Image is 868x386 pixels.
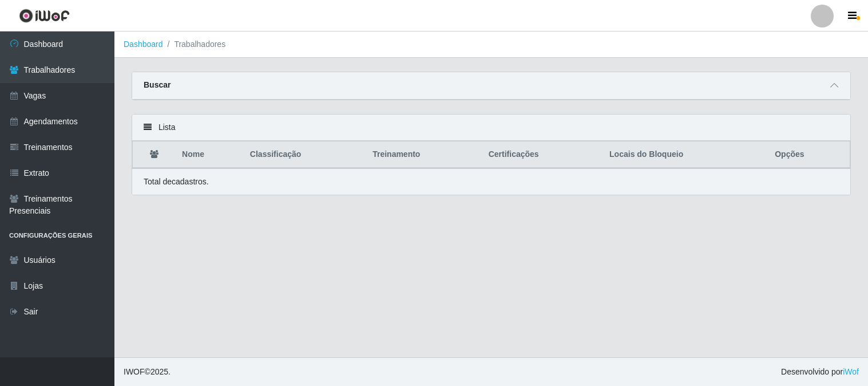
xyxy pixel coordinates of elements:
[768,141,850,168] th: Opções
[144,80,171,89] strong: Buscar
[124,366,171,378] span: © 2025 .
[19,9,70,23] img: CoreUI Logo
[163,38,226,50] li: Trabalhadores
[124,367,145,376] span: IWOF
[243,141,366,168] th: Classificação
[603,141,768,168] th: Locais do Bloqueio
[843,367,859,376] a: iWof
[175,141,243,168] th: Nome
[781,366,859,378] span: Desenvolvido por
[132,115,850,141] div: Lista
[114,31,868,58] nav: breadcrumb
[366,141,482,168] th: Treinamento
[124,40,163,49] a: Dashboard
[482,141,603,168] th: Certificações
[144,176,209,188] p: Total de cadastros.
